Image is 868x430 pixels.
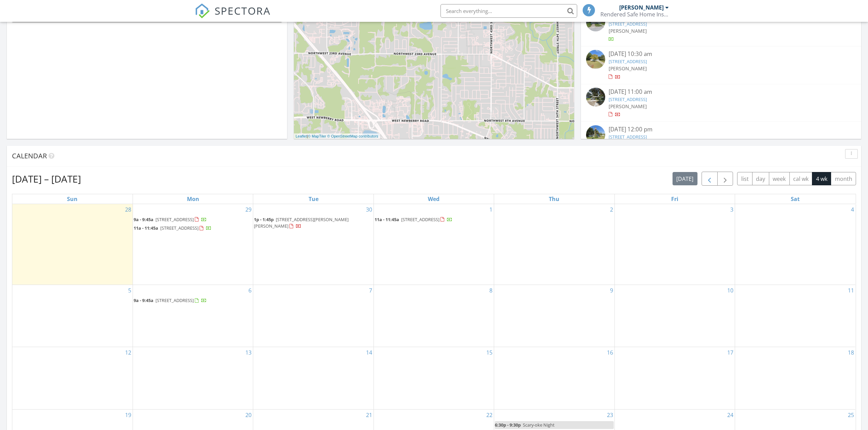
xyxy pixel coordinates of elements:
a: Go to October 21, 2025 [365,410,374,420]
td: Go to September 29, 2025 [133,204,253,285]
a: Go to October 25, 2025 [846,410,855,420]
a: Go to October 14, 2025 [365,347,374,358]
td: Go to October 11, 2025 [735,285,855,347]
a: 11a - 11:45a [STREET_ADDRESS] [134,225,212,231]
td: Go to October 9, 2025 [494,285,614,347]
a: [STREET_ADDRESS] [609,134,647,140]
td: Go to October 16, 2025 [494,347,614,409]
a: [DATE] 10:30 am [STREET_ADDRESS] [PERSON_NAME] [586,50,856,80]
a: [STREET_ADDRESS] [609,96,647,102]
a: Go to September 29, 2025 [244,204,253,215]
div: [DATE] 11:00 am [609,88,833,96]
a: 11a - 11:45a [STREET_ADDRESS] [134,224,252,232]
span: [STREET_ADDRESS][PERSON_NAME][PERSON_NAME] [254,216,349,229]
span: Scary-oke Night [523,422,555,428]
span: 9a - 9:45a [134,216,153,223]
button: cal wk [789,172,813,185]
a: Go to September 30, 2025 [365,204,374,215]
a: Monday [186,194,201,204]
a: Go to October 4, 2025 [850,204,855,215]
a: Go to October 18, 2025 [846,347,855,358]
a: Go to October 9, 2025 [609,285,614,296]
td: Go to September 28, 2025 [12,204,133,285]
td: Go to October 4, 2025 [735,204,855,285]
img: streetview [586,50,605,69]
td: Go to October 6, 2025 [133,285,253,347]
a: Go to October 8, 2025 [488,285,494,296]
div: [DATE] 10:30 am [609,50,833,58]
img: The Best Home Inspection Software - Spectora [195,3,210,18]
a: Go to October 19, 2025 [124,410,133,420]
a: Thursday [547,194,561,204]
a: Friday [670,194,680,204]
td: Go to October 13, 2025 [133,347,253,409]
button: day [752,172,769,185]
td: Go to October 15, 2025 [374,347,494,409]
a: Tuesday [307,194,320,204]
a: © OpenStreetMap contributors [327,134,378,138]
td: Go to October 18, 2025 [735,347,855,409]
div: | [294,133,380,139]
td: Go to October 2, 2025 [494,204,614,285]
a: © MapTiler [308,134,326,138]
td: Go to October 1, 2025 [374,204,494,285]
a: 9a - 9:45a [STREET_ADDRESS] [134,297,252,305]
button: Previous [702,172,718,186]
a: 11a - 11:45a [STREET_ADDRESS] [375,216,452,223]
span: 6:30p - 9:30p [495,422,521,428]
a: Saturday [789,194,801,204]
span: [PERSON_NAME] [609,65,647,72]
span: SPECTORA [215,3,271,18]
a: Leaflet [296,134,307,138]
a: Go to October 10, 2025 [726,285,735,296]
td: Go to October 7, 2025 [253,285,374,347]
a: 11a - 11:45a [STREET_ADDRESS] [375,216,493,224]
a: Go to October 3, 2025 [729,204,735,215]
span: [STREET_ADDRESS] [160,225,199,231]
a: Go to October 23, 2025 [606,410,614,420]
span: Calendar [12,151,47,160]
button: list [737,172,752,185]
div: [PERSON_NAME] [619,4,664,11]
button: month [831,172,856,185]
button: week [769,172,790,185]
td: Go to October 17, 2025 [614,347,735,409]
td: Go to October 8, 2025 [374,285,494,347]
a: Go to October 11, 2025 [846,285,855,296]
a: [STREET_ADDRESS] [609,21,647,27]
img: streetview [586,88,605,107]
button: Next [717,172,733,186]
a: 9a - 9:45a [STREET_ADDRESS] [134,297,207,303]
span: [STREET_ADDRESS] [155,216,194,223]
span: 11a - 11:45a [375,216,399,223]
span: [PERSON_NAME] [609,28,647,34]
td: Go to October 5, 2025 [12,285,133,347]
a: Go to October 16, 2025 [606,347,614,358]
td: Go to October 12, 2025 [12,347,133,409]
a: Wednesday [426,194,441,204]
a: 9a - 9:45a [STREET_ADDRESS] [134,216,252,224]
a: 1p - 1:45p [STREET_ADDRESS][PERSON_NAME][PERSON_NAME] [254,216,372,230]
a: 9a - 9:45a [STREET_ADDRESS] [134,216,207,223]
a: Go to October 5, 2025 [127,285,133,296]
a: Go to October 24, 2025 [726,410,735,420]
a: Go to October 22, 2025 [485,410,494,420]
span: [STREET_ADDRESS] [155,297,194,303]
a: Sunday [66,194,79,204]
input: Search everything... [440,4,577,18]
a: Go to September 28, 2025 [124,204,133,215]
a: Go to October 1, 2025 [488,204,494,215]
h2: [DATE] – [DATE] [12,172,81,186]
span: 11a - 11:45a [134,225,158,231]
div: [DATE] 12:00 pm [609,125,833,134]
a: [DATE] 12:00 pm [STREET_ADDRESS] [PERSON_NAME] [586,125,856,156]
a: [DATE] 11:00 am [STREET_ADDRESS] [PERSON_NAME] [586,88,856,118]
a: SPECTORA [195,9,271,24]
button: 4 wk [812,172,831,185]
span: 9a - 9:45a [134,297,153,303]
td: Go to October 3, 2025 [614,204,735,285]
span: 1p - 1:45p [254,216,274,223]
span: [PERSON_NAME] [609,103,647,110]
a: Go to October 6, 2025 [247,285,253,296]
a: [DATE] 10:00 am [STREET_ADDRESS] [PERSON_NAME] [586,12,856,43]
